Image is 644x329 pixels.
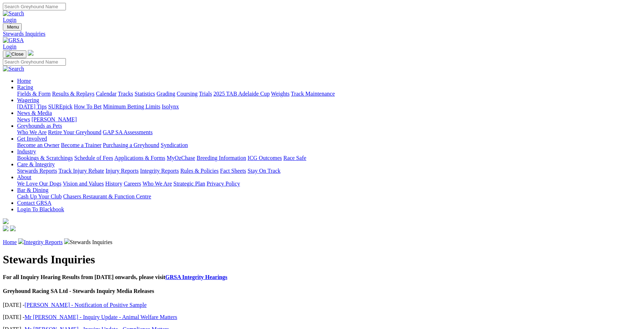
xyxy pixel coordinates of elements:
[135,91,155,97] a: Statistics
[17,142,641,148] div: Get Involved
[17,129,47,135] a: Who We Are
[162,103,179,110] a: Isolynx
[3,239,17,245] a: Home
[3,31,641,37] a: Stewards Inquiries
[124,181,141,187] a: Careers
[96,91,116,97] a: Calendar
[197,155,246,161] a: Breeding Information
[17,187,48,193] a: Bar & Dining
[220,168,246,174] a: Fact Sheets
[7,24,19,30] span: Menu
[3,3,66,10] input: Search
[17,78,31,84] a: Home
[3,66,24,72] img: Search
[140,168,179,174] a: Integrity Reports
[52,91,94,97] a: Results & Replays
[3,23,22,31] button: Toggle navigation
[118,91,133,97] a: Tracks
[167,155,195,161] a: MyOzChase
[3,288,641,294] h4: Greyhound Racing SA Ltd - Stewards Inquiry Media Releases
[17,142,59,148] a: Become an Owner
[28,50,33,56] img: logo-grsa-white.png
[114,155,165,161] a: Applications & Forms
[17,129,641,136] div: Greyhounds as Pets
[17,200,51,206] a: Contact GRSA
[17,155,641,161] div: Industry
[17,91,51,97] a: Fields & Form
[17,155,73,161] a: Bookings & Scratchings
[17,136,47,142] a: Get Involved
[25,302,147,308] a: [PERSON_NAME] - Notification of Positive Sample
[103,103,160,110] a: Minimum Betting Limits
[17,161,55,167] a: Care & Integrity
[17,193,641,200] div: Bar & Dining
[17,168,57,174] a: Stewards Reports
[17,193,62,199] a: Cash Up Your Club
[177,91,198,97] a: Coursing
[180,168,219,174] a: Rules & Policies
[199,91,212,97] a: Trials
[17,116,641,123] div: News & Media
[248,155,282,161] a: ICG Outcomes
[6,51,24,57] img: Close
[165,274,227,280] a: GRSA Integrity Hearings
[61,142,102,148] a: Become a Trainer
[17,206,64,212] a: Login To Blackbook
[17,110,52,116] a: News & Media
[31,116,77,122] a: [PERSON_NAME]
[25,314,177,320] a: Mr [PERSON_NAME] - Inquiry Update - Animal Welfare Matters
[17,84,33,90] a: Racing
[17,103,641,110] div: Wagering
[3,50,26,58] button: Toggle navigation
[3,10,24,17] img: Search
[17,181,61,187] a: We Love Our Dogs
[142,181,172,187] a: Who We Are
[3,238,641,246] p: Stewards Inquiries
[17,116,30,122] a: News
[48,103,72,110] a: SUREpick
[63,181,104,187] a: Vision and Values
[64,238,70,244] img: chevron-right.svg
[213,91,270,97] a: 2025 TAB Adelaide Cup
[105,181,122,187] a: History
[3,274,227,280] b: For all Inquiry Hearing Results from [DATE] onwards, please visit
[17,103,47,110] a: [DATE] Tips
[74,155,113,161] a: Schedule of Fees
[3,58,66,66] input: Search
[207,181,240,187] a: Privacy Policy
[10,226,16,231] img: twitter.svg
[3,17,16,23] a: Login
[103,142,159,148] a: Purchasing a Greyhound
[63,193,151,199] a: Chasers Restaurant & Function Centre
[58,168,104,174] a: Track Injury Rebate
[3,302,641,308] p: [DATE] -
[3,226,9,231] img: facebook.svg
[248,168,280,174] a: Stay On Track
[283,155,306,161] a: Race Safe
[105,168,139,174] a: Injury Reports
[17,123,62,129] a: Greyhounds as Pets
[17,97,39,103] a: Wagering
[3,253,641,266] h1: Stewards Inquiries
[3,37,24,44] img: GRSA
[17,174,31,180] a: About
[17,148,36,155] a: Industry
[3,44,16,50] a: Login
[3,314,641,320] p: [DATE] -
[17,181,641,187] div: About
[3,218,9,224] img: logo-grsa-white.png
[103,129,153,135] a: GAP SA Assessments
[157,91,175,97] a: Grading
[24,239,63,245] a: Integrity Reports
[18,238,24,244] img: chevron-right.svg
[291,91,335,97] a: Track Maintenance
[17,91,641,97] div: Racing
[17,168,641,174] div: Care & Integrity
[48,129,102,135] a: Retire Your Greyhound
[271,91,290,97] a: Weights
[74,103,102,110] a: How To Bet
[173,181,205,187] a: Strategic Plan
[161,142,188,148] a: Syndication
